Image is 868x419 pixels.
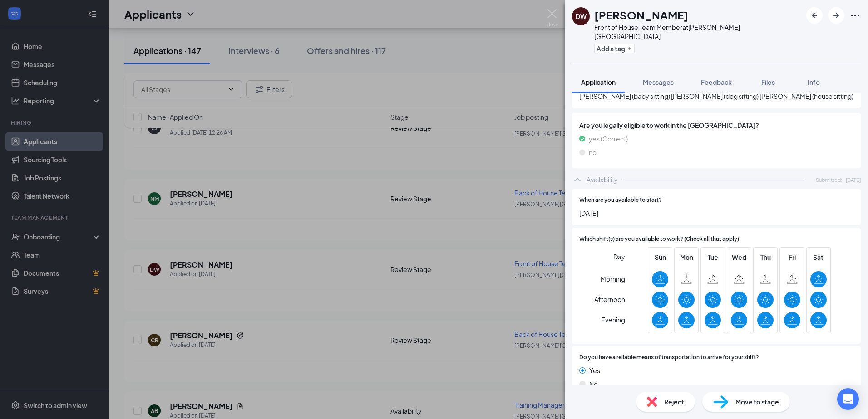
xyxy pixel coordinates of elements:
span: Messages [643,78,674,86]
span: Reject [664,397,684,407]
span: [DATE] [846,176,861,184]
span: Evening [601,312,625,328]
span: Do you have a reliable means of transportation to arrive for your shift? [579,353,759,362]
span: Files [761,78,775,86]
span: [DATE] [579,208,853,218]
svg: Ellipses [850,10,861,21]
svg: Plus [627,46,632,51]
span: Info [808,78,820,86]
div: Availability [587,175,618,184]
span: Mon [678,252,695,262]
span: yes (Correct) [589,134,628,144]
svg: ArrowRight [831,10,842,21]
span: Fri [784,252,800,262]
button: ArrowLeftNew [806,7,823,24]
span: Are you legally eligible to work in the [GEOGRAPHIC_DATA]? [579,120,853,130]
span: Application [581,78,616,86]
h1: [PERSON_NAME] [594,7,688,23]
span: When are you available to start? [579,196,662,205]
span: Sat [810,252,827,262]
button: ArrowRight [828,7,844,24]
svg: ChevronUp [572,174,583,185]
span: Feedback [701,78,732,86]
span: Sun [652,252,668,262]
span: [PERSON_NAME] (baby sitting) [PERSON_NAME] (dog sitting) [PERSON_NAME] (house sitting) [579,91,853,101]
div: Open Intercom Messenger [837,388,859,410]
span: Thu [757,252,774,262]
div: Front of House Team Member at [PERSON_NAME][GEOGRAPHIC_DATA] [594,23,802,41]
button: PlusAdd a tag [594,44,635,53]
span: no [589,147,597,157]
span: Move to stage [735,397,779,407]
span: Yes [589,365,600,375]
span: No [589,379,598,389]
span: Day [613,252,625,262]
div: DW [576,12,587,21]
span: Which shift(s) are you available to work? (Check all that apply) [579,235,739,244]
span: Afternoon [594,291,625,307]
span: Submitted: [816,176,842,184]
svg: ArrowLeftNew [809,10,820,21]
span: Tue [705,252,721,262]
span: Morning [601,271,625,287]
span: Wed [731,252,747,262]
